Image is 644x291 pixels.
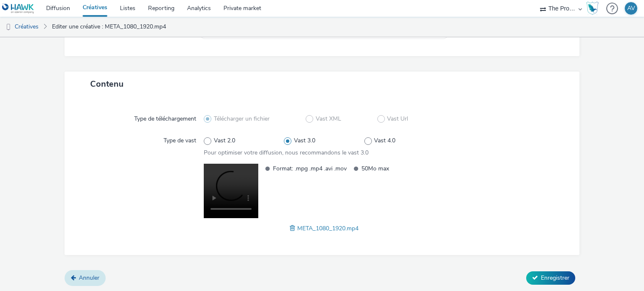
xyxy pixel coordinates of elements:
[48,17,170,37] a: Editer une créative : META_1080_1920.mp4
[214,136,235,145] span: Vast 2.0
[361,164,435,173] span: 50Mo max
[387,115,408,123] span: Vast Url
[526,271,575,285] button: Enregistrer
[160,133,200,145] label: Type de vast
[90,78,124,90] span: Contenu
[204,149,369,157] span: Pour optimiser votre diffusion, nous recommandons le vast 3.0
[273,164,347,173] span: Format: .mpg .mp4 .avi .mov
[131,111,200,123] label: Type de téléchargement
[2,3,34,14] img: undefined Logo
[586,2,599,15] img: Hawk Academy
[316,115,341,123] span: Vast XML
[294,136,315,145] span: Vast 3.0
[541,274,569,282] span: Enregistrer
[586,2,602,15] a: Hawk Academy
[297,224,358,232] span: META_1080_1920.mp4
[65,270,106,286] a: Annuler
[4,23,13,31] img: dooh
[627,2,635,15] div: AV
[79,274,99,282] span: Annuler
[214,115,270,123] span: Télécharger un fichier
[374,136,395,145] span: Vast 4.0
